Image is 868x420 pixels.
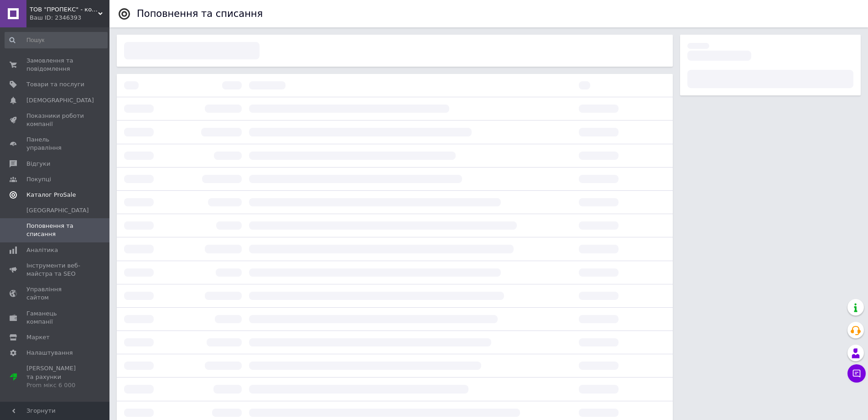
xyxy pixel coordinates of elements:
[26,57,84,73] span: Замовлення та повідомлення
[137,9,263,19] div: Поповнення та списання
[26,175,51,184] span: Покупці
[26,206,89,215] span: [GEOGRAPHIC_DATA]
[26,364,84,389] span: [PERSON_NAME] та рахунки
[26,191,76,199] span: Каталог ProSale
[26,381,84,389] div: Prom мікс 6 000
[847,364,866,383] button: Чат з покупцем
[26,112,84,128] span: Показники роботи компанії
[26,222,84,238] span: Поповнення та списання
[26,310,84,326] span: Гаманець компанії
[26,160,50,168] span: Відгуки
[26,246,58,254] span: Аналітика
[5,32,108,48] input: Пошук
[26,333,50,341] span: Маркет
[26,349,73,357] span: Налаштування
[26,80,84,89] span: Товари та послуги
[26,285,84,302] span: Управління сайтом
[26,96,94,105] span: [DEMOGRAPHIC_DATA]
[26,136,84,152] span: Панель управління
[30,14,109,22] div: Ваш ID: 2346393
[26,262,84,278] span: Інструменти веб-майстра та SEO
[30,5,98,14] span: ТОВ "ПРОПЕКС" - комплектація об'єктів цивільного та промислового будівництва!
